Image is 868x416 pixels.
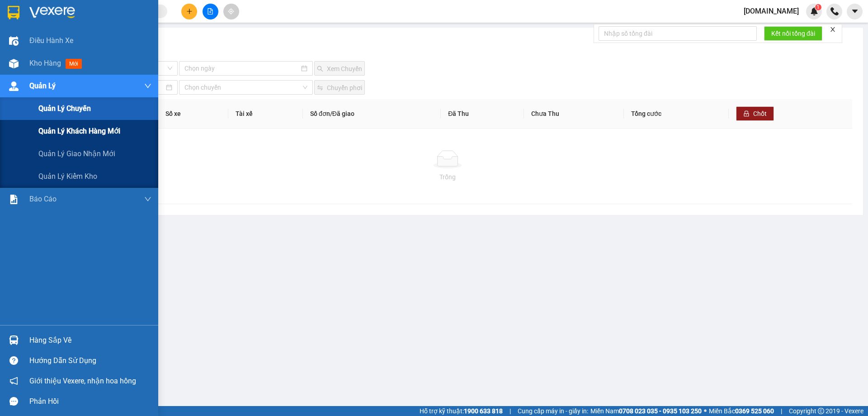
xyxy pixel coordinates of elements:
span: notification [9,377,18,385]
span: Báo cáo [29,193,57,205]
span: Kho hàng [29,59,61,67]
sup: 1 [815,4,821,10]
button: aim [223,4,239,19]
span: | [509,406,511,416]
span: plus [186,8,193,14]
img: icon-new-feature [810,7,818,15]
span: Quản Lý [29,80,56,91]
span: mới [66,59,82,69]
button: file-add [203,4,218,19]
span: [DOMAIN_NAME] [736,5,806,17]
span: question-circle [9,356,18,365]
span: Miền Bắc [709,406,774,416]
span: Quản lý khách hàng mới [38,125,120,137]
span: Quản lý chuyến [38,103,91,114]
div: Hàng sắp về [29,334,151,347]
div: Chưa Thu [531,109,617,119]
span: ⚪️ [704,409,707,413]
strong: 1900 633 818 [464,407,503,415]
strong: 0708 023 035 - 0935 103 250 [619,407,702,415]
img: warehouse-icon [9,81,19,91]
input: Nhập số tổng đài [599,26,757,41]
div: Phản hồi [29,395,151,408]
div: Đã Thu [448,109,517,119]
span: Hỗ trợ kỹ thuật: [420,406,503,416]
span: aim [228,8,234,14]
span: Quản lý giao nhận mới [38,148,115,159]
span: 1 [816,4,820,10]
span: caret-down [851,7,859,15]
span: Giới thiệu Vexere, nhận hoa hồng [29,375,136,387]
span: Điều hành xe [29,35,73,46]
img: warehouse-icon [9,59,19,68]
img: warehouse-icon [9,335,19,345]
div: Trống [50,172,845,182]
span: message [9,397,18,406]
span: Cung cấp máy in - giấy in: [518,406,588,416]
button: Kết nối tổng đài [764,26,822,41]
button: searchXem Chuyến [314,61,365,76]
div: Tổng cước [631,109,722,119]
img: solution-icon [9,195,19,204]
img: warehouse-icon [9,36,19,46]
span: down [144,196,151,203]
button: plus [181,4,197,19]
img: phone-icon [830,7,839,15]
span: Quản lý kiểm kho [38,171,97,182]
span: Miền Nam [590,406,702,416]
div: Tài xế [236,109,296,119]
span: file-add [207,8,213,14]
span: close [830,26,836,33]
div: Số đơn/Đã giao [310,109,434,119]
button: swapChuyển phơi [314,80,365,95]
img: logo-vxr [8,6,19,19]
div: Số xe [165,109,221,119]
button: caret-down [847,4,863,19]
span: down [144,82,151,90]
span: copyright [818,408,824,414]
strong: 0369 525 060 [735,407,774,415]
span: Kết nối tổng đài [771,29,815,38]
button: lockChốt [736,106,774,121]
span: | [781,406,782,416]
input: Chọn ngày [184,63,299,73]
div: Hướng dẫn sử dụng [29,354,151,368]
